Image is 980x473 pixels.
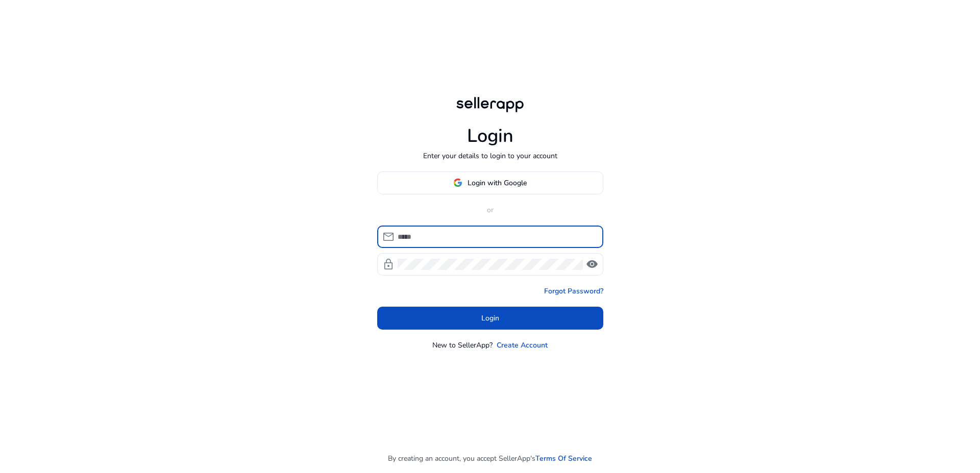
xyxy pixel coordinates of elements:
p: Enter your details to login to your account [423,151,557,161]
a: Create Account [497,340,548,351]
a: Terms Of Service [535,453,592,464]
button: Login with Google [377,171,603,194]
span: mail [382,231,395,243]
img: google-logo.svg [453,178,462,187]
span: Login with Google [468,178,527,188]
button: Login [377,307,603,330]
span: lock [382,258,395,270]
h1: Login [467,125,513,147]
span: visibility [586,258,598,270]
p: New to SellerApp? [432,340,493,351]
span: Login [481,313,499,323]
p: or [377,205,603,215]
a: Forgot Password? [544,286,603,296]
